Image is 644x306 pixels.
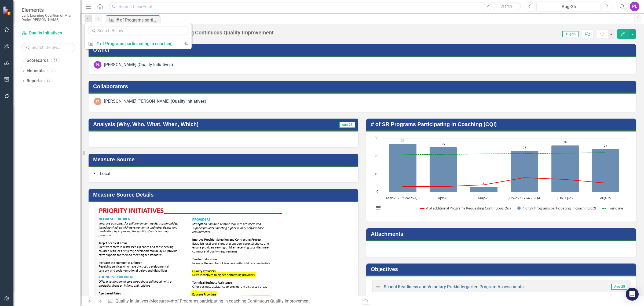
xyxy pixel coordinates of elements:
path: Mar-25 / FY 24/25-Q3, 27. # of SR Programs participating in coaching CQI. [389,144,417,192]
a: Scorecards [27,58,49,64]
span: Search [500,4,512,8]
button: View chart menu, Chart [374,204,382,211]
div: # of Programs participating in coaching Continuous Quality Improvement [96,40,178,47]
img: ClearPoint Strategy [3,6,12,16]
a: Reports [27,78,42,84]
text: 26 [563,140,567,144]
button: PL [630,2,639,11]
div: 32 [47,69,56,73]
a: Measures [150,298,169,304]
div: PL [94,61,101,69]
button: Show # of additional Programs Requesting Continuous Qua [420,206,511,211]
div: 14 [44,79,53,83]
button: Search [493,3,519,10]
text: Jun-25 / FY24/25-Q4 [508,195,540,200]
text: 27 [401,138,404,142]
button: Aug-25 [536,2,601,11]
g: # of SR Programs participating in coaching CQI, series 2 of 3. Bar series with 6 bars. [389,144,620,192]
path: Jun-25 / FY24/25-Q4, 23. # of SR Programs participating in coaching CQI. [511,151,539,192]
div: Open Intercom Messenger [626,288,639,301]
div: » » [108,298,358,304]
button: Show Trendline [602,206,623,211]
text: May-25 [478,195,489,200]
h3: # of SR Programs Participating in Coaching (CQI) [371,121,633,127]
path: Aug-25, 24. # of SR Programs participating in coaching CQI. [592,149,620,192]
div: FA [94,98,101,105]
h3: Measure Source [93,156,356,162]
div: Chart. Highcharts interactive chart. [372,136,631,216]
text: 0 [376,189,378,194]
text: Apr-25 [438,195,448,200]
h3: Measure Source Details [93,192,356,198]
h3: Attachments [371,231,633,237]
text: 30 [375,135,378,140]
text: 20 [375,153,378,158]
a: # of Programs participating in coaching Continuous Quality Improvement [85,39,181,49]
text: 24 [604,144,607,148]
input: Search ClearPoint... [109,2,521,11]
small: Early Learning Coalition of Miami Dade/[PERSON_NAME] [21,13,75,22]
div: [PERSON_NAME] (Quality Initiatives) [104,62,173,68]
a: School Readiness and Voluntary Prekindergarten Program Assessments [384,284,524,289]
path: Apr-25, 25. # of SR Programs participating in coaching CQI. [430,147,457,192]
span: Local [100,171,110,176]
span: Aug-25 [562,31,579,37]
text: 23 [523,145,526,149]
path: Jul-25, 26. # of SR Programs participating in coaching CQI. [551,145,579,192]
div: # of Programs participating in coaching Continuous Quality Improvement [116,17,158,23]
text: Mar-25 / FY 24/25-Q3 [386,195,419,200]
path: May-25, 3. # of SR Programs participating in coaching CQI. [470,187,498,192]
h3: Objectives [371,266,633,272]
a: Quality Initiatives [21,30,75,36]
div: [PERSON_NAME] [PERSON_NAME] (Quality Initiatives) [104,98,206,105]
h3: Collaborators [93,83,633,89]
span: Aug-25 [339,122,355,128]
h3: Owner [93,47,633,53]
text: Aug-25 [600,195,611,200]
div: Aug-25 [538,3,599,10]
input: Search Below... [21,43,75,52]
text: [DATE]-25 [557,195,573,200]
a: Elements [27,68,45,74]
h3: Analysis (Why, Who, What, When, Which) [93,121,319,127]
img: Not Defined [375,283,381,290]
span: Aug-25 [611,284,627,290]
text: 25 [442,142,445,146]
button: Show # of SR Programs participating in coaching CQI [517,206,597,211]
text: 10 [375,171,378,176]
div: # of Programs participating in coaching Continuous Quality Improvement [171,298,310,304]
span: Elements [21,7,75,13]
input: Search Below... [87,26,189,35]
text: 3 [483,182,485,185]
svg: Interactive chart [372,136,628,216]
div: 26 [51,58,60,63]
a: Quality Initiatives [115,298,148,304]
